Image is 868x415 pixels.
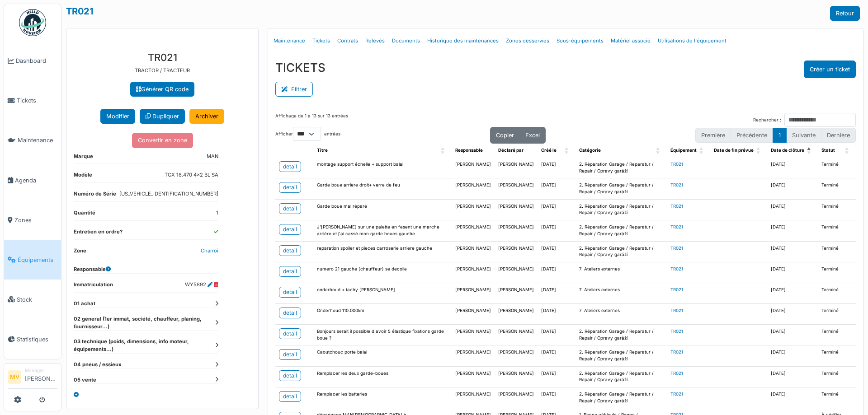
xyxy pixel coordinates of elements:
[74,315,218,331] dt: 02 general (1er immat, société, chauffeur, planing, fournisseur...)
[538,387,576,408] td: [DATE]
[279,224,301,235] a: detail
[66,6,94,17] a: TR021
[699,144,705,158] span: Équipement: Activate to sort
[695,128,856,143] nav: pagination
[452,303,495,324] td: [PERSON_NAME]
[538,366,576,387] td: [DATE]
[452,345,495,366] td: [PERSON_NAME]
[4,160,61,200] a: Agenda
[283,288,297,296] div: detail
[767,387,818,408] td: [DATE]
[283,163,297,171] div: detail
[496,132,514,139] span: Copier
[818,241,856,262] td: Terminé
[538,158,576,178] td: [DATE]
[670,287,683,292] a: TR021
[279,203,301,214] a: detail
[845,144,850,158] span: Statut: Activate to sort
[452,158,495,178] td: [PERSON_NAME]
[767,324,818,345] td: [DATE]
[670,148,697,153] span: Équipement
[807,144,812,158] span: Date de clôture: Activate to invert sorting
[283,330,297,338] div: detail
[821,148,835,153] span: Statut
[538,283,576,303] td: [DATE]
[275,127,340,141] label: Afficher entrées
[773,128,787,143] button: 1
[313,262,452,283] td: numero 21 gauche (chauffeur) se decolle
[74,171,92,182] dt: Modèle
[767,241,818,262] td: [DATE]
[656,144,661,158] span: Catégorie: Activate to sort
[313,241,452,262] td: reparation spoiler et pieces carroserie arriere gauche
[670,371,683,376] a: TR021
[279,161,301,172] a: detail
[270,30,309,51] a: Maintenance
[74,281,113,292] dt: Immatriculation
[767,366,818,387] td: [DATE]
[4,240,61,280] a: Équipements
[119,190,218,198] dd: [US_VEHICLE_IDENTIFICATION_NUMBER]
[490,127,520,144] button: Copier
[16,56,57,65] span: Dashboard
[670,162,683,167] a: TR021
[275,113,348,127] div: Affichage de 1 à 13 sur 13 entrées
[495,262,538,283] td: [PERSON_NAME]
[74,338,218,353] dt: 03 technique (poids, dimensions, info moteur, équipements...)
[279,308,301,318] a: detail
[283,225,297,233] div: detail
[495,199,538,220] td: [PERSON_NAME]
[279,370,301,381] a: detail
[452,262,495,283] td: [PERSON_NAME]
[317,148,328,153] span: Titre
[818,387,856,408] td: Terminé
[538,324,576,345] td: [DATE]
[576,283,667,303] td: 7. Ateliers externes
[25,367,57,374] div: Manager
[441,144,446,158] span: Titre: Activate to sort
[19,9,46,36] img: Badge_color-CXgf-gQk.svg
[74,190,116,201] dt: Numéro de Série
[185,281,218,289] dd: WY5892
[334,30,362,51] a: Contrats
[14,216,57,224] span: Zones
[670,266,683,271] a: TR021
[313,178,452,199] td: Garde boue arrière droit+ verre de feu
[670,182,683,187] a: TR021
[279,266,301,277] a: detail
[275,61,325,75] h3: TICKETS
[767,220,818,241] td: [DATE]
[670,246,683,251] a: TR021
[452,366,495,387] td: [PERSON_NAME]
[576,262,667,283] td: 7. Ateliers externes
[8,367,57,389] a: MV Manager[PERSON_NAME]
[279,245,301,256] a: detail
[313,324,452,345] td: Bonjours serait il possible d'avoir 5 élastique fixations garde boue ?
[74,361,218,368] dt: 04 pneus / essieux
[576,158,667,178] td: 2. Réparation Garage / Reparatur / Repair / Opravy garáží
[654,30,730,51] a: Utilisations de l'équipement
[452,387,495,408] td: [PERSON_NAME]
[670,308,683,313] a: TR021
[452,220,495,241] td: [PERSON_NAME]
[4,200,61,240] a: Zones
[4,121,61,160] a: Maintenance
[767,158,818,178] td: [DATE]
[495,387,538,408] td: [PERSON_NAME]
[495,366,538,387] td: [PERSON_NAME]
[495,241,538,262] td: [PERSON_NAME]
[293,127,321,141] select: Afficherentrées
[538,345,576,366] td: [DATE]
[74,209,95,220] dt: Quantité
[74,300,218,308] dt: 01 achat
[576,199,667,220] td: 2. Réparation Garage / Reparatur / Repair / Opravy garáží
[275,82,313,97] button: Filtrer
[452,324,495,345] td: [PERSON_NAME]
[18,136,57,145] span: Maintenance
[576,220,667,241] td: 2. Réparation Garage / Reparatur / Repair / Opravy garáží
[818,324,856,345] td: Terminé
[455,148,483,153] span: Responsable
[74,266,111,273] dt: Responsable
[767,283,818,303] td: [DATE]
[538,241,576,262] td: [DATE]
